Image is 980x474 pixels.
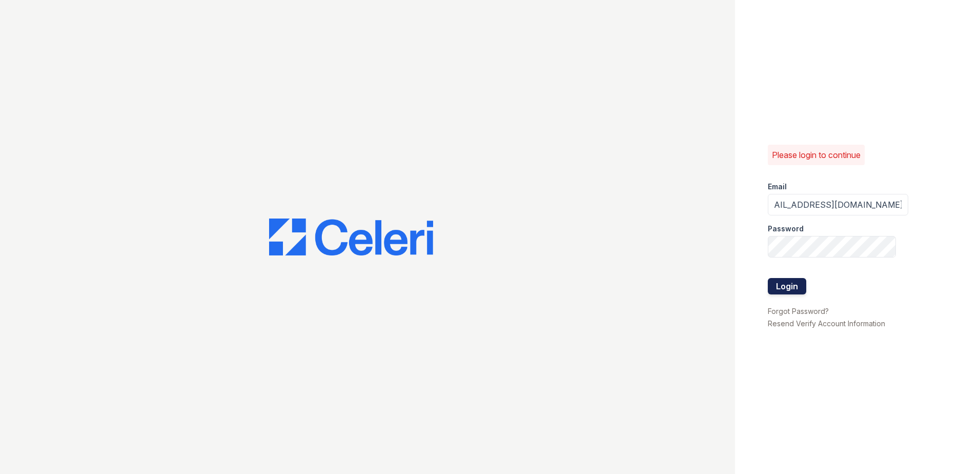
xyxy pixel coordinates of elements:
a: Forgot Password? [768,307,829,315]
label: Email [768,182,787,192]
a: Resend Verify Account Information [768,319,885,328]
label: Password [768,224,804,234]
img: CE_Logo_Blue-a8612792a0a2168367f1c8372b55b34899dd931a85d93a1a3d3e32e68fde9ad4.png [269,219,433,255]
button: Login [768,278,806,294]
p: Please login to continue [772,149,861,161]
